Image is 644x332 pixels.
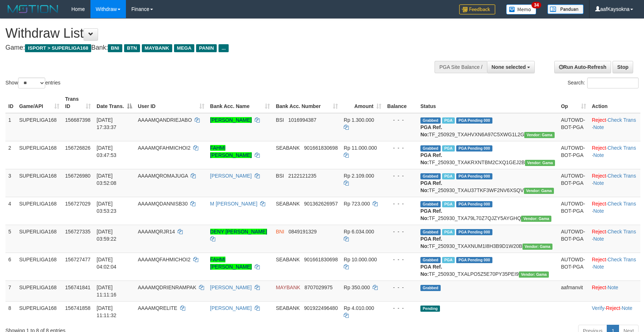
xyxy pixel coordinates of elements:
[138,173,188,179] span: AAAAMQROMAJUGA
[138,305,177,311] span: AAAAMQRELITE
[456,229,492,235] span: PGA Pending
[124,44,140,52] span: BTN
[606,305,620,311] a: Reject
[210,173,252,179] a: [PERSON_NAME]
[420,180,442,193] b: PGA Ref. No:
[5,197,16,225] td: 4
[276,173,284,179] span: BSI
[210,257,252,270] a: FAHMI [PERSON_NAME]
[418,169,558,197] td: TF_250930_TXAU37TKF3WF2NV6XSQV
[607,285,618,290] a: Note
[65,117,90,123] span: 156687398
[568,78,639,88] label: Search:
[387,172,415,179] div: - - -
[138,285,196,290] span: AAAAMQDRIENRAMPAK
[456,117,492,124] span: PGA Pending
[558,92,589,113] th: Op: activate to sort column ascending
[442,257,455,263] span: Marked by aafandaneth
[210,285,252,290] a: [PERSON_NAME]
[304,201,338,207] span: Copy 901362626957 to clipboard
[97,257,116,270] span: [DATE] 04:02:04
[435,61,487,73] div: PGA Site Balance /
[547,4,584,14] img: panduan.png
[387,144,415,152] div: - - -
[344,201,370,207] span: Rp 723.000
[16,141,62,169] td: SUPERLIGA168
[276,305,300,311] span: SEABANK
[420,257,441,263] span: Grabbed
[138,145,190,151] span: AAAAMQFAHMICHOI2
[108,44,122,52] span: BNI
[384,92,418,113] th: Balance
[5,92,16,113] th: ID
[387,116,415,124] div: - - -
[593,236,604,242] a: Note
[418,197,558,225] td: TF_250930_TXA79L70Z7QJZY5AYGHQ
[65,201,90,207] span: 156727029
[420,117,441,124] span: Grabbed
[5,225,16,253] td: 5
[210,145,252,158] a: FAHMI [PERSON_NAME]
[5,26,422,41] h1: Withdraw List
[593,180,604,186] a: Note
[16,301,62,322] td: SUPERLIGA168
[622,305,632,311] a: Note
[65,145,90,151] span: 156726826
[5,169,16,197] td: 3
[589,281,640,301] td: ·
[5,141,16,169] td: 2
[25,44,91,52] span: ISPORT > SUPERLIGA168
[607,173,636,179] a: Check Trans
[592,285,606,290] a: Reject
[593,152,604,158] a: Note
[592,229,606,235] a: Reject
[459,4,495,14] img: Feedback.jpg
[420,152,442,165] b: PGA Ref. No:
[589,169,640,197] td: · ·
[138,201,188,207] span: AAAAMQDANNISB30
[16,197,62,225] td: SUPERLIGA168
[607,257,636,262] a: Check Trans
[210,305,252,311] a: [PERSON_NAME]
[288,117,317,123] span: Copy 1016994387 to clipboard
[5,281,16,301] td: 7
[387,304,415,312] div: - - -
[420,264,442,277] b: PGA Ref. No:
[276,257,300,262] span: SEABANK
[593,208,604,214] a: Note
[5,113,16,141] td: 1
[276,229,284,235] span: BNI
[558,141,589,169] td: AUTOWD-BOT-PGA
[592,201,606,207] a: Reject
[5,44,422,51] h4: Game: Bank:
[138,229,175,235] span: AAAAMQRJR14
[219,44,228,52] span: ...
[420,145,441,152] span: Grabbed
[5,253,16,281] td: 6
[589,225,640,253] td: · ·
[276,285,300,290] span: MAYBANK
[607,201,636,207] a: Check Trans
[196,44,217,52] span: PANIN
[587,78,639,88] input: Search:
[65,285,90,290] span: 156741841
[16,225,62,253] td: SUPERLIGA168
[420,236,442,249] b: PGA Ref. No:
[16,92,62,113] th: Game/API: activate to sort column ascending
[607,117,636,123] a: Check Trans
[456,257,492,263] span: PGA Pending
[344,285,370,290] span: Rp 350.000
[525,160,555,166] span: Vendor URL: https://trx31.1velocity.biz
[589,113,640,141] td: · ·
[558,169,589,197] td: AUTOWD-BOT-PGA
[487,61,535,73] button: None selected
[62,92,94,113] th: Trans ID: activate to sort column ascending
[304,257,338,262] span: Copy 901661830698 to clipboard
[442,201,455,207] span: Marked by aafandaneth
[304,305,338,311] span: Copy 901922496480 to clipboard
[344,145,377,151] span: Rp 11.000.000
[554,61,611,73] a: Run Auto-Refresh
[420,208,442,221] b: PGA Ref. No:
[97,117,116,130] span: [DATE] 17:33:37
[558,113,589,141] td: AUTOWD-BOT-PGA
